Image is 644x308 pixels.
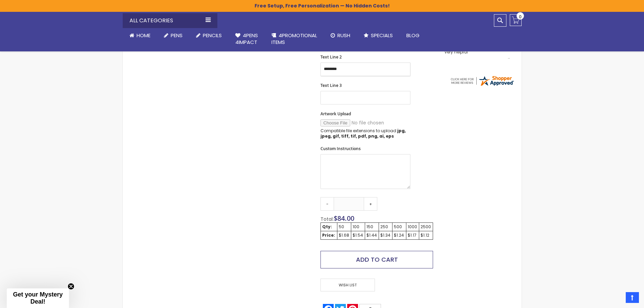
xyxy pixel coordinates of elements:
div: 100 [353,224,363,230]
a: Blog [400,28,426,43]
p: Compatible file extensions to upload: [320,128,410,139]
a: Wish List [320,279,377,292]
div: Get your Mystery Deal!Close teaser [7,288,69,308]
div: Customer service is great and very helpful [445,45,510,60]
div: 500 [394,224,404,230]
div: 150 [366,224,377,230]
span: Artwork Upload [320,111,351,117]
a: 0 [510,14,522,26]
strong: Price: [322,232,335,238]
img: 4pens.com widget logo [450,75,515,87]
a: 4PROMOTIONALITEMS [265,28,324,50]
span: 84.00 [337,214,354,223]
a: Pencils [189,28,229,43]
div: $1.54 [353,233,363,238]
span: Home [137,32,150,39]
span: Pencils [203,32,222,39]
button: Close teaser [68,283,74,290]
div: All Categories [123,13,217,28]
div: $1.34 [380,233,391,238]
div: 250 [380,224,391,230]
span: Blog [406,32,420,39]
a: 4pens.com certificate URL [450,82,515,88]
span: Custom Instructions [320,146,361,151]
span: Rush [337,32,350,39]
span: Specials [371,32,393,39]
span: 4PROMOTIONAL ITEMS [271,32,317,46]
div: 2500 [421,224,431,230]
strong: Qty: [322,224,332,230]
span: Text Line 2 [320,54,342,60]
div: 50 [339,224,350,230]
a: + [364,197,377,211]
a: Home [123,28,157,43]
div: 1000 [408,224,418,230]
span: Text Line 3 [320,82,342,88]
div: $1.17 [408,233,418,238]
span: 4Pens 4impact [235,32,258,46]
a: Pens [157,28,189,43]
div: $1.24 [394,233,404,238]
a: Rush [324,28,357,43]
strong: jpg, jpeg, gif, tiff, tif, pdf, png, ai, eps [320,128,406,139]
span: Total: [320,216,334,222]
div: $1.12 [421,233,431,238]
span: 0 [519,14,522,20]
a: - [320,197,334,211]
span: $ [334,214,354,223]
div: $1.44 [366,233,377,238]
div: $1.68 [339,233,350,238]
span: Get your Mystery Deal! [13,291,63,305]
span: Add to Cart [356,255,398,264]
a: 4Pens4impact [229,28,265,50]
a: Specials [357,28,400,43]
button: Add to Cart [320,251,433,268]
a: Top [626,292,639,303]
span: Wish List [320,279,375,292]
span: Pens [171,32,183,39]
